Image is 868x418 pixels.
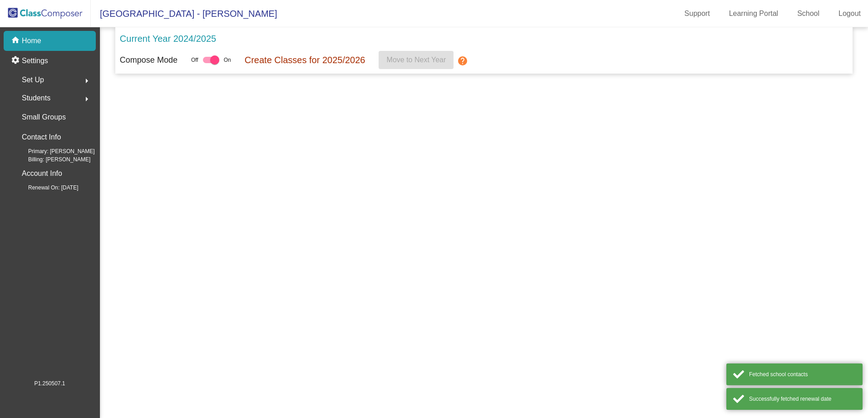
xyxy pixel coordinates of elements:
[387,56,446,64] span: Move to Next Year
[22,55,48,66] p: Settings
[749,395,856,403] div: Successfully fetched renewal date
[22,111,66,124] p: Small Groups
[81,94,92,104] mat-icon: arrow_right
[14,147,95,155] span: Primary: [PERSON_NAME]
[831,6,868,21] a: Logout
[379,51,454,69] button: Move to Next Year
[22,92,50,104] span: Students
[11,35,22,46] mat-icon: home
[14,184,78,192] span: Renewal On: [DATE]
[120,54,178,66] p: Compose Mode
[790,6,827,21] a: School
[749,370,856,378] div: Fetched school contacts
[14,155,90,164] span: Billing: [PERSON_NAME]
[677,6,717,21] a: Support
[91,6,277,21] span: [GEOGRAPHIC_DATA] - [PERSON_NAME]
[22,131,61,144] p: Contact Info
[22,167,62,180] p: Account Info
[120,32,216,45] p: Current Year 2024/2025
[457,55,468,66] mat-icon: help
[22,35,41,46] p: Home
[722,6,786,21] a: Learning Portal
[245,53,365,67] p: Create Classes for 2025/2026
[224,56,231,64] span: On
[22,74,44,86] span: Set Up
[191,56,198,64] span: Off
[11,55,22,66] mat-icon: settings
[81,75,92,86] mat-icon: arrow_right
